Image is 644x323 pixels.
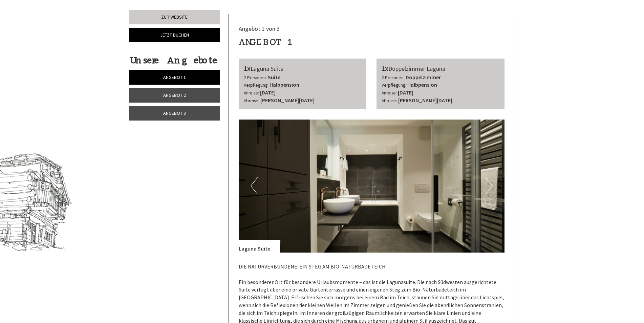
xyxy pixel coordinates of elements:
[129,28,220,42] a: Jetzt buchen
[129,54,218,67] div: Unsere Angebote
[163,110,186,116] span: Angebot 3
[244,64,251,72] b: 1x
[398,89,413,96] b: [DATE]
[406,74,441,81] b: Doppelzimmer
[251,177,258,194] button: Previous
[382,75,405,81] small: 2 Personen:
[268,74,280,81] b: Suite
[382,64,499,73] div: Doppelzimmer Laguna
[260,89,276,96] b: [DATE]
[239,36,293,48] div: Angebot 1
[486,177,493,194] button: Next
[244,82,269,88] small: Verpflegung:
[270,81,299,88] b: Halbpension
[244,75,267,81] small: 2 Personen:
[260,97,315,104] b: [PERSON_NAME][DATE]
[382,90,397,96] small: Anreise:
[239,25,280,33] span: Angebot 1 von 3
[398,97,452,104] b: [PERSON_NAME][DATE]
[244,90,259,96] small: Anreise:
[382,64,388,72] b: 1x
[382,98,397,104] small: Abreise:
[244,64,362,73] div: Laguna Suite
[382,82,406,88] small: Verpflegung:
[244,98,259,104] small: Abreise:
[239,240,280,253] div: Laguna Suite
[129,10,220,24] a: Zur Website
[239,120,505,253] img: image
[163,92,186,98] span: Angebot 2
[163,74,186,80] span: Angebot 1
[407,81,437,88] b: Halbpension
